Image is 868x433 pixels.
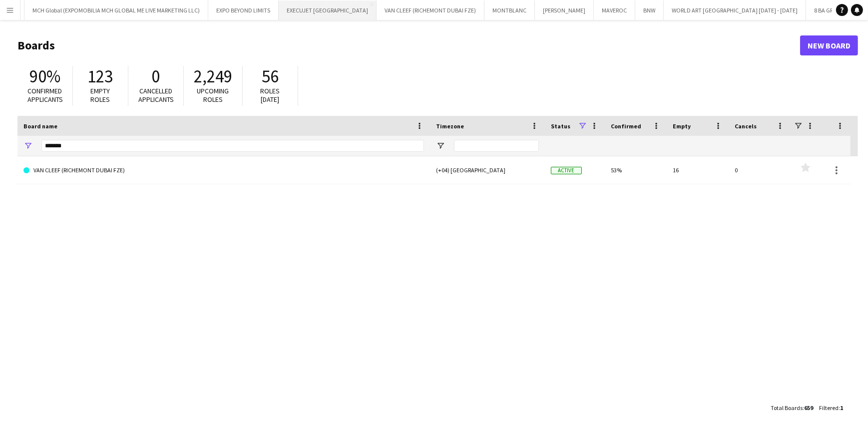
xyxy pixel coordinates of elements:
[819,398,843,418] div: :
[91,86,110,104] span: Empty roles
[551,167,582,174] span: Active
[17,38,800,53] h1: Boards
[594,0,635,20] button: MAVEROC
[377,0,484,20] button: VAN CLEEF (RICHEMONT DUBAI FZE)
[771,398,813,418] div: :
[23,122,57,130] span: Board name
[197,86,229,104] span: Upcoming roles
[23,141,32,150] button: Open Filter Menu
[436,122,464,130] span: Timezone
[735,122,757,130] span: Cancels
[41,140,424,152] input: Board name Filter Input
[261,86,280,104] span: Roles [DATE]
[800,35,858,55] a: New Board
[484,0,535,20] button: MONTBLANC
[27,86,63,104] span: Confirmed applicants
[664,0,806,20] button: WORLD ART [GEOGRAPHIC_DATA] [DATE] - [DATE]
[729,156,791,184] div: 0
[804,404,813,412] span: 659
[819,404,839,412] span: Filtered
[551,122,570,130] span: Status
[24,0,208,20] button: MCH Global (EXPOMOBILIA MCH GLOBAL ME LIVE MARKETING LLC)
[840,404,843,412] span: 1
[138,86,174,104] span: Cancelled applicants
[279,0,377,20] button: EXECUJET [GEOGRAPHIC_DATA]
[535,0,594,20] button: [PERSON_NAME]
[673,122,691,130] span: Empty
[23,156,424,184] a: VAN CLEEF (RICHEMONT DUBAI FZE)
[605,156,667,184] div: 53%
[29,65,60,87] span: 90%
[454,140,539,152] input: Timezone Filter Input
[262,65,279,87] span: 56
[194,65,232,87] span: 2,249
[152,65,160,87] span: 0
[436,141,445,150] button: Open Filter Menu
[430,156,545,184] div: (+04) [GEOGRAPHIC_DATA]
[771,404,803,412] span: Total Boards
[88,65,113,87] span: 123
[667,156,729,184] div: 16
[611,122,641,130] span: Confirmed
[635,0,664,20] button: BNW
[208,0,279,20] button: EXPO BEYOND LIMITS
